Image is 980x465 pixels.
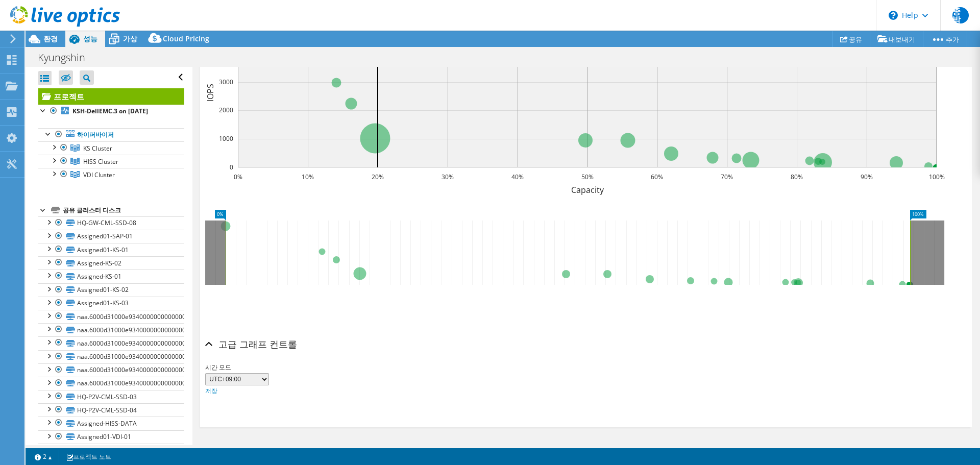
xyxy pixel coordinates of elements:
[38,350,184,363] a: naa.6000d31000e93400000000000000004d
[38,430,184,444] a: Assigned01-VDI-01
[571,184,604,195] text: Capacity
[861,173,873,181] text: 90%
[38,363,184,377] a: naa.6000d31000e93400000000000000004e
[33,52,101,63] h1: Kyungshin
[38,88,184,105] a: 프로젝트
[163,34,209,43] span: Cloud Pricing
[889,11,898,20] svg: \n
[38,256,184,270] a: Assigned-KS-02
[372,173,384,181] text: 20%
[83,34,97,43] span: 성능
[219,134,233,143] text: 1000
[38,283,184,297] a: Assigned01-KS-02
[205,363,231,372] span: 시간 모드
[219,106,233,114] text: 2000
[38,390,184,403] a: HQ-P2V-CML-SSD-03
[38,403,184,417] a: HQ-P2V-CML-SSD-04
[38,243,184,256] a: Assigned01-KS-01
[205,84,216,102] text: IOPS
[38,230,184,243] a: Assigned01-SAP-01
[83,144,112,153] span: KS Cluster
[923,31,967,47] a: 추가
[205,386,217,395] a: 저장
[442,173,454,181] text: 30%
[651,173,663,181] text: 60%
[38,168,184,181] a: VDI Cluster
[219,78,233,86] text: 3000
[952,7,969,23] span: 종박
[234,173,242,181] text: 0%
[72,107,148,115] b: KSH-DellEMC.3 on [DATE]
[302,173,314,181] text: 10%
[38,105,184,118] a: KSH-DellEMC.3 on [DATE]
[230,163,233,172] text: 0
[38,128,184,141] a: 하이퍼바이저
[581,173,594,181] text: 50%
[59,450,118,463] a: 프로젝트 노트
[511,173,524,181] text: 40%
[205,334,297,354] h2: 고급 그래프 컨트롤
[28,450,59,463] a: 2
[63,204,184,216] div: 공유 클러스터 디스크
[38,377,184,390] a: naa.6000d31000e93400000000000000004f
[929,173,945,181] text: 100%
[38,310,184,323] a: naa.6000d31000e934000000000000000050
[38,323,184,336] a: naa.6000d31000e934000000000000000051
[38,155,184,168] a: HISS Cluster
[38,141,184,155] a: KS Cluster
[43,34,58,43] span: 환경
[870,31,923,47] a: 내보내기
[38,336,184,350] a: naa.6000d31000e934000000000000000037
[123,34,137,43] span: 가상
[38,297,184,310] a: Assigned01-KS-03
[38,270,184,283] a: Assigned-KS-01
[83,157,118,166] span: HISS Cluster
[791,173,803,181] text: 80%
[721,173,733,181] text: 70%
[38,444,184,457] a: Assigned01-VDI-02
[38,216,184,230] a: HQ-GW-CML-SSD-08
[832,31,870,47] a: 공유
[38,417,184,430] a: Assigned-HISS-DATA
[83,170,115,179] span: VDI Cluster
